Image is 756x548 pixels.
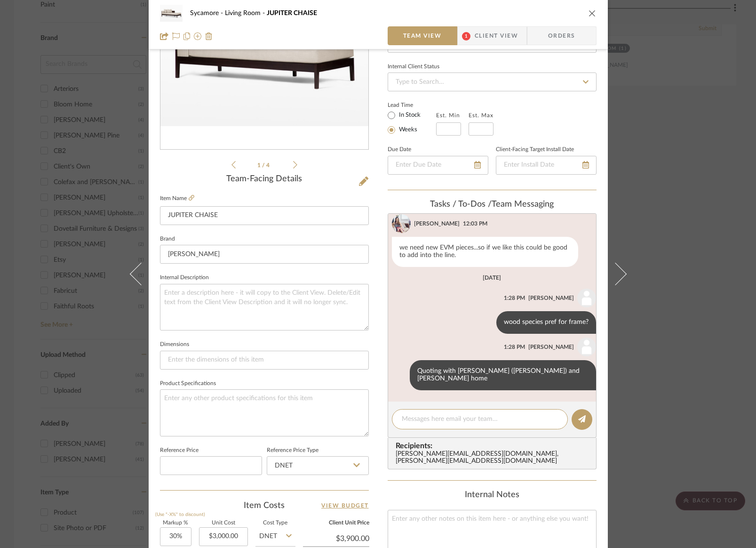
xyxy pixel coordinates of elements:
label: Lead Time [388,101,436,109]
input: Enter the dimensions of this item [160,351,369,370]
img: 7a55e030-c3ea-43cd-94ba-761a7b1b878f_48x40.jpg [160,4,183,23]
span: JUPITER CHAISE [267,10,317,16]
div: [PERSON_NAME] [528,294,574,302]
div: Team-Facing Details [160,174,369,185]
input: Enter Item Name [160,206,369,225]
label: Est. Min [436,112,460,119]
label: Est. Max [469,112,493,119]
div: [PERSON_NAME] [528,343,574,351]
a: View Budget [321,500,369,511]
div: [PERSON_NAME][EMAIL_ADDRESS][DOMAIN_NAME] , [PERSON_NAME][EMAIL_ADDRESS][DOMAIN_NAME] [396,451,592,466]
span: Team View [403,26,442,45]
span: 1 [257,162,262,168]
input: Enter Install Date [496,156,597,175]
label: Reference Price [160,448,199,453]
div: Quoting with [PERSON_NAME] ([PERSON_NAME]) and [PERSON_NAME] home [410,360,596,390]
span: / [262,162,266,168]
input: Enter Brand [160,245,369,264]
span: Orders [538,26,586,45]
label: Unit Cost [199,521,248,525]
label: Dimensions [160,342,189,347]
label: Brand [160,237,175,242]
div: Internal Client Status [388,64,439,69]
div: team Messaging [388,200,597,210]
span: 1 [462,32,470,40]
span: 4 [266,162,271,168]
span: Tasks / To-Dos / [430,200,492,209]
img: user_avatar.png [577,289,596,307]
div: Item Costs [160,500,369,511]
span: Sycamore [190,10,225,16]
div: [DATE] [483,274,501,281]
button: close [588,9,597,17]
div: Internal Notes [388,490,597,500]
label: Cost Type [255,521,295,525]
label: In Stock [397,111,421,120]
div: [PERSON_NAME] [414,219,460,228]
span: Recipients: [396,442,592,450]
input: Type to Search… [388,73,597,91]
label: Due Date [388,147,411,152]
label: Product Specifications [160,381,216,386]
label: Markup % [160,521,191,525]
label: Internal Description [160,275,209,280]
img: Remove from project [205,32,213,40]
div: we need new EVM pieces...so if we like this could be good to add into the line. [392,237,578,267]
mat-radio-group: Select item type [388,109,436,136]
div: 1:28 PM [504,343,525,351]
img: 443c1879-fc31-41c6-898d-8c8e9b8df45c.jpg [392,214,411,233]
span: Living Room [225,10,267,16]
div: 12:03 PM [463,219,487,228]
label: Reference Price Type [267,448,318,453]
label: Client Unit Price [303,521,369,525]
label: Item Name [160,194,194,202]
input: Enter Due Date [388,156,488,175]
div: 1:28 PM [504,294,525,302]
label: Client-Facing Target Install Date [496,147,574,152]
span: Client View [475,26,518,45]
div: wood species pref for frame? [496,311,596,334]
label: Weeks [397,126,417,134]
img: user_avatar.png [577,338,596,356]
